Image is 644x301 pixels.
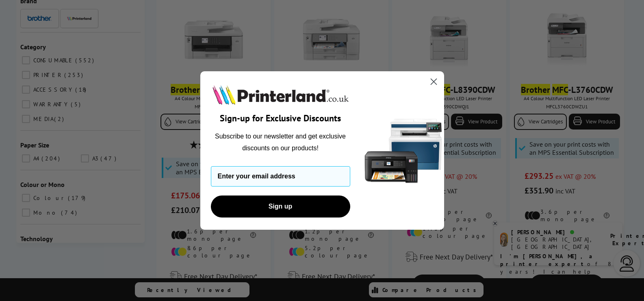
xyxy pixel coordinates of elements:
button: Close dialog [427,75,441,89]
img: 5290a21f-4df8-4860-95f4-ea1e8d0e8904.png [363,71,444,230]
span: Sign-up for Exclusive Discounts [220,112,341,124]
img: Printerland.co.uk [211,83,350,106]
span: Subscribe to our newsletter and get exclusive discounts on our products! [215,133,346,151]
input: Enter your email address [211,166,350,187]
button: Sign up [211,196,350,218]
